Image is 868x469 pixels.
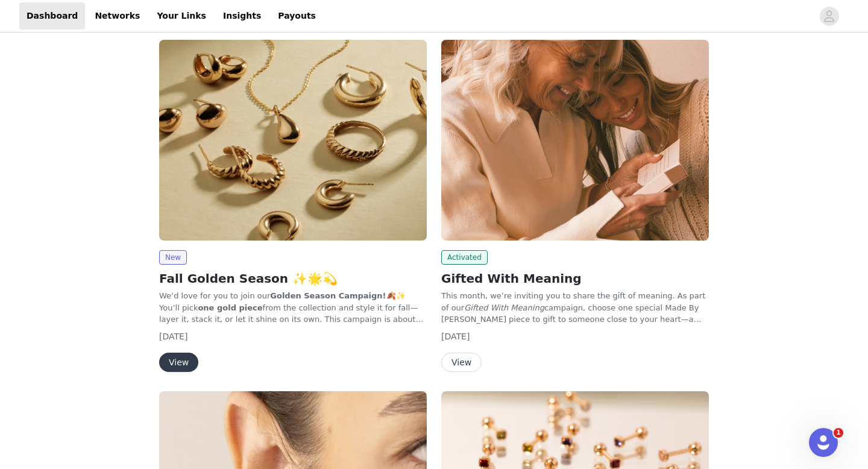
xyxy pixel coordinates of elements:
[159,332,187,341] span: [DATE]
[441,250,488,265] span: Activated
[823,7,835,26] div: avatar
[441,332,470,341] span: [DATE]
[270,291,386,300] strong: Golden Season Campaign!
[159,353,198,372] button: View
[441,358,482,367] a: View
[271,2,323,30] a: Payouts
[159,250,187,265] span: New
[159,40,427,241] img: Made by Mary
[834,428,843,438] span: 1
[149,2,213,30] a: Your Links
[464,303,544,312] em: Gifted With Meaning
[441,290,709,326] p: This month, we’re inviting you to share the gift of meaning. As part of our campaign, choose one ...
[441,269,709,288] h2: Gifted With Meaning
[159,269,427,288] h2: Fall Golden Season ✨🌟💫
[159,290,427,326] p: We’d love for you to join our 🍂✨ You’ll pick from the collection and style it for fall—layer it, ...
[87,2,147,30] a: Networks
[159,358,198,367] a: View
[441,353,482,372] button: View
[19,2,85,30] a: Dashboard
[441,40,709,241] img: Made by Mary
[809,428,838,457] iframe: Intercom live chat
[216,2,268,30] a: Insights
[198,303,262,312] strong: one gold piece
